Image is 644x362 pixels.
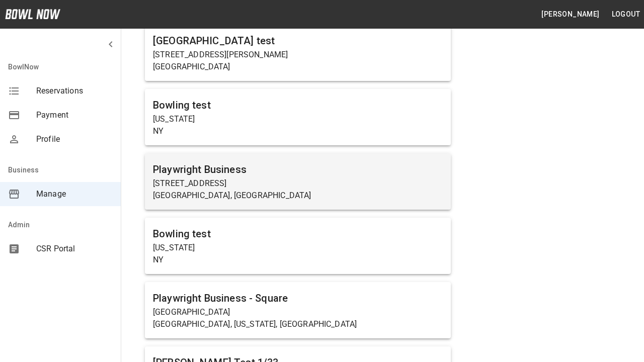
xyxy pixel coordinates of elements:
span: Reservations [36,85,113,97]
span: CSR Portal [36,243,113,255]
h6: Playwright Business - Square [153,290,443,306]
p: [US_STATE] [153,242,443,254]
button: Logout [608,5,644,24]
h6: Bowling test [153,97,443,113]
p: [GEOGRAPHIC_DATA] [153,306,443,318]
p: [STREET_ADDRESS][PERSON_NAME] [153,49,443,61]
p: [US_STATE] [153,113,443,125]
img: logo [5,9,60,19]
p: NY [153,254,443,266]
span: Profile [36,133,113,145]
p: [GEOGRAPHIC_DATA], [GEOGRAPHIC_DATA] [153,190,443,202]
h6: Playwright Business [153,161,443,177]
h6: [GEOGRAPHIC_DATA] test [153,33,443,49]
h6: Bowling test [153,226,443,242]
p: NY [153,125,443,137]
span: Manage [36,188,113,200]
p: [GEOGRAPHIC_DATA], [US_STATE], [GEOGRAPHIC_DATA] [153,318,443,330]
p: [STREET_ADDRESS] [153,177,443,190]
p: [GEOGRAPHIC_DATA] [153,61,443,73]
span: Payment [36,109,113,121]
button: [PERSON_NAME] [537,5,603,24]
